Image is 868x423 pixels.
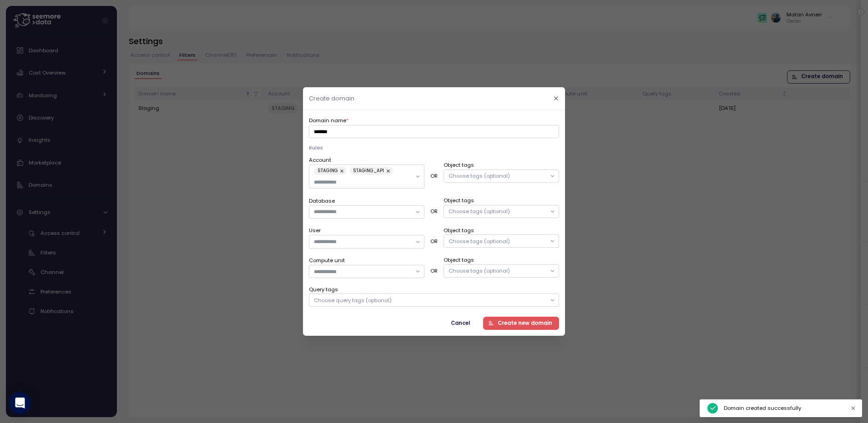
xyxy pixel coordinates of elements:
p: OR [430,208,438,215]
div: Open Intercom Messenger [9,392,31,414]
label: Object tags [444,161,559,169]
p: OR [430,172,438,179]
div: Choose tags (optional) [449,238,510,245]
span: STAGING [317,167,338,175]
label: Domain name [309,117,349,125]
label: Compute unit [309,257,345,265]
div: Domain created successfully [724,404,844,412]
p: OR [430,267,438,274]
label: Object tags [444,197,559,205]
button: Cancel [444,317,477,330]
span: Cancel [451,317,470,329]
div: Choose query tags (optional) [314,297,392,304]
span: STAGING_API [353,167,384,175]
label: Object tags [444,256,559,264]
h2: Create domain [309,95,354,101]
button: Create new domain [483,317,560,330]
div: Choose tags (optional) [449,208,510,215]
label: Account [309,156,331,164]
div: Choose tags (optional) [449,172,510,179]
label: User [309,227,321,235]
label: Query tags [309,286,559,294]
p: OR [430,238,438,245]
label: Database [309,197,335,205]
div: Choose tags (optional) [449,267,510,274]
span: Create new domain [498,317,552,329]
label: Object tags [444,227,559,235]
p: Rules [309,144,559,151]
